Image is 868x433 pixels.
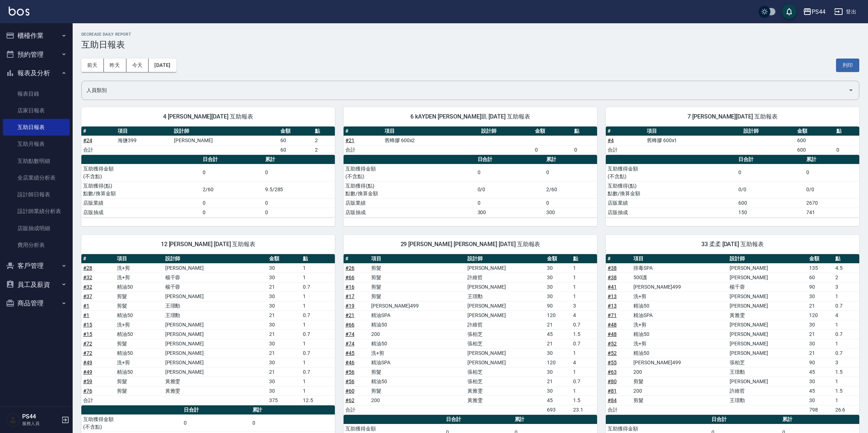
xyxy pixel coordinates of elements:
[807,320,833,329] td: 30
[313,145,335,155] td: 2
[201,155,263,164] th: 日合計
[807,310,833,320] td: 120
[301,254,335,264] th: 點
[608,388,617,394] a: #81
[369,263,465,273] td: 剪髮
[833,320,859,329] td: 1
[544,181,597,198] td: 2/60
[3,169,70,186] a: 全店業績分析表
[476,198,544,208] td: 0
[116,127,172,136] th: 項目
[606,164,737,181] td: 互助獲得金額 (不含點)
[301,310,335,320] td: 0.7
[83,341,92,346] a: #72
[90,241,326,248] span: 12 [PERSON_NAME] [DATE] 互助報表
[632,301,727,310] td: 精油50
[85,84,845,97] input: 人員名稱
[115,254,163,264] th: 項目
[466,329,545,339] td: 張柏芝
[345,137,354,143] a: #21
[800,4,828,19] button: PS44
[345,388,354,394] a: #60
[645,127,742,136] th: 項目
[163,263,267,273] td: [PERSON_NAME]
[83,274,92,280] a: #32
[833,254,859,264] th: 點
[3,64,70,83] button: 報表及分析
[632,263,727,273] td: 排毒SPA
[807,301,833,310] td: 21
[81,127,335,155] table: a dense table
[804,208,859,217] td: 741
[545,301,571,310] td: 90
[115,329,163,339] td: 精油50
[737,164,804,181] td: 0
[728,339,807,348] td: [PERSON_NAME]
[804,164,859,181] td: 0
[345,274,354,280] a: #66
[728,263,807,273] td: [PERSON_NAME]
[833,339,859,348] td: 1
[632,310,727,320] td: 精油SPA
[313,136,335,145] td: 2
[163,348,267,358] td: [PERSON_NAME]
[115,310,163,320] td: 精油50
[807,273,833,282] td: 60
[545,320,571,329] td: 21
[345,322,354,328] a: #66
[104,59,126,72] button: 昨天
[608,397,617,403] a: #84
[608,322,617,328] a: #48
[807,282,833,292] td: 90
[615,241,851,248] span: 33 柔柔 [DATE] 互助報表
[263,181,335,198] td: 9.5/285
[833,292,859,301] td: 1
[267,254,301,264] th: 金額
[344,181,476,198] td: 互助獲得(點) 點數/換算金額
[615,113,851,120] span: 7 [PERSON_NAME][DATE] 互助報表
[795,136,835,145] td: 600
[466,282,545,292] td: [PERSON_NAME]
[571,263,597,273] td: 1
[344,254,597,415] table: a dense table
[369,301,465,310] td: [PERSON_NAME]499
[3,119,70,136] a: 互助日報表
[163,273,267,282] td: 楊千蓉
[345,284,354,290] a: #16
[83,322,92,328] a: #15
[545,310,571,320] td: 120
[383,127,479,136] th: 項目
[545,273,571,282] td: 30
[3,153,70,169] a: 互助點數明細
[344,127,383,136] th: #
[608,331,617,337] a: #48
[807,263,833,273] td: 135
[476,181,544,198] td: 0/0
[83,265,92,271] a: #28
[3,102,70,119] a: 店家日報表
[263,208,335,217] td: 0
[608,293,617,299] a: #13
[81,254,335,405] table: a dense table
[345,397,354,403] a: #62
[344,155,597,217] table: a dense table
[804,155,859,164] th: 累計
[632,292,727,301] td: 洗+剪
[608,303,617,309] a: #13
[344,164,476,181] td: 互助獲得金額 (不含點)
[571,310,597,320] td: 4
[344,198,476,208] td: 店販業績
[172,127,278,136] th: 設計師
[163,320,267,329] td: [PERSON_NAME]
[608,265,617,271] a: #38
[466,339,545,348] td: 張柏芝
[544,164,597,181] td: 0
[267,329,301,339] td: 21
[3,203,70,220] a: 設計師業績分析表
[728,273,807,282] td: [PERSON_NAME]
[115,282,163,292] td: 精油50
[163,329,267,339] td: [PERSON_NAME]
[835,127,859,136] th: 點
[81,40,859,50] h3: 互助日報表
[807,292,833,301] td: 30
